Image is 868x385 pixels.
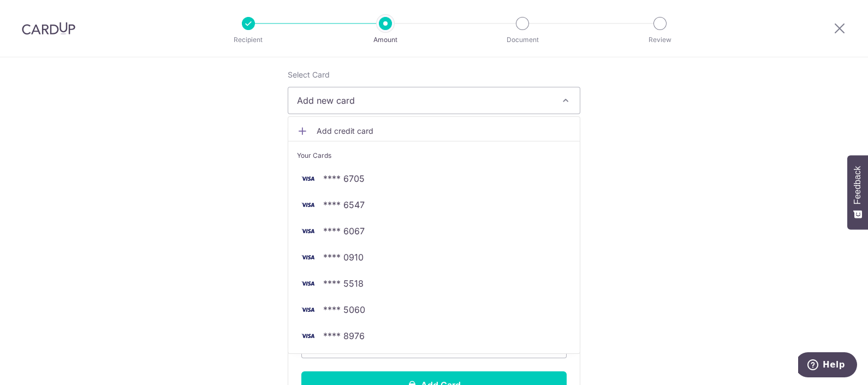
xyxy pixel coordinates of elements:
[482,34,563,45] p: Document
[288,70,330,79] span: translation missing: en.payables.payment_networks.credit_card.summary.labels.select_card
[22,22,75,35] img: CardUp
[288,87,580,114] button: Add new card
[297,303,319,316] img: VISA
[288,121,580,141] a: Add credit card
[317,126,571,137] span: Add credit card
[297,277,319,290] img: VISA
[297,172,319,185] img: VISA
[297,150,331,161] span: Your Cards
[847,155,868,229] button: Feedback - Show survey
[288,116,580,354] ul: Add new card
[853,166,863,204] span: Feedback
[297,329,319,342] img: VISA
[345,34,426,45] p: Amount
[208,34,289,45] p: Recipient
[297,251,319,264] img: VISA
[297,94,551,107] span: Add new card
[798,352,857,380] iframe: Opens a widget where you can find more information
[297,198,319,211] img: VISA
[620,34,700,45] p: Review
[297,224,319,238] img: VISA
